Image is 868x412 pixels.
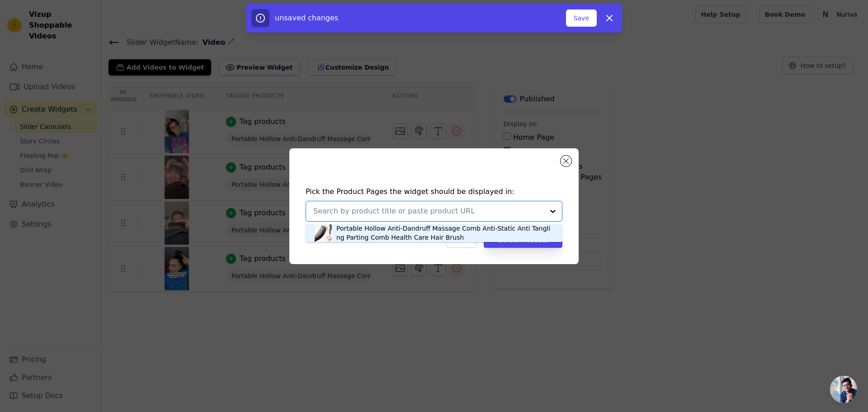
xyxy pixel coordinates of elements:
[315,224,333,242] img: product thumbnail
[336,224,553,242] div: Portable Hollow Anti-Dandruff Massage Comb Anti-Static Anti Tangling Parting Comb Health Care Hai...
[275,14,338,22] span: unsaved changes
[561,156,571,166] button: Close modal
[313,206,544,217] input: Search by product title or paste product URL
[306,186,562,197] h4: Pick the Product Pages the widget should be displayed in:
[566,9,597,27] button: Save
[830,376,857,403] div: Chat abierto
